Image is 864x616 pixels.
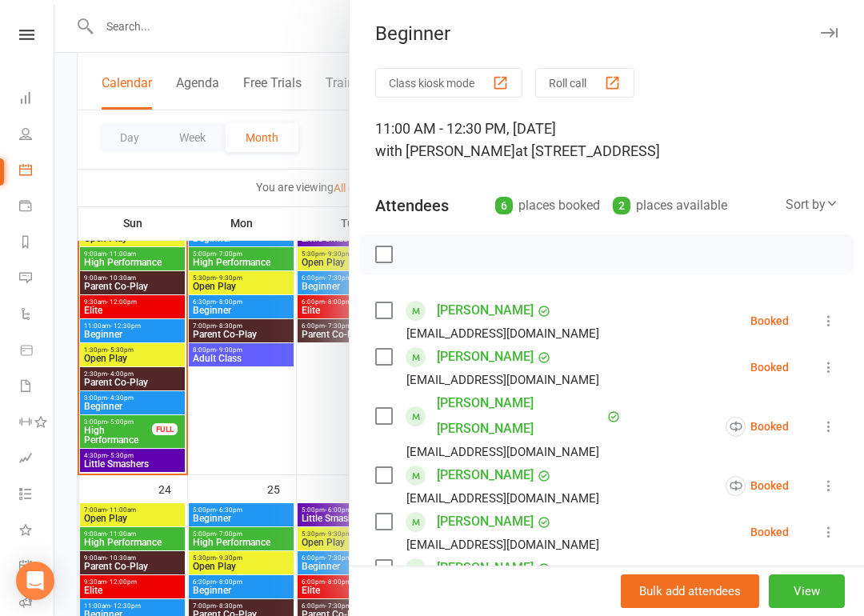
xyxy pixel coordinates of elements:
[19,514,55,550] a: What's New
[613,194,727,217] div: places available
[726,417,789,437] div: Booked
[786,194,838,215] div: Sort by
[437,462,534,488] a: [PERSON_NAME]
[621,574,759,608] button: Bulk add attendees
[375,118,838,162] div: 11:00 AM - 12:30 PM, [DATE]
[750,315,789,326] div: Booked
[613,197,630,214] div: 2
[406,323,599,344] div: [EMAIL_ADDRESS][DOMAIN_NAME]
[515,142,660,159] span: at [STREET_ADDRESS]
[19,82,55,118] a: Dashboard
[535,68,634,98] button: Roll call
[437,555,534,581] a: [PERSON_NAME]
[19,190,55,226] a: Payments
[750,362,789,373] div: Booked
[437,509,534,534] a: [PERSON_NAME]
[375,194,449,217] div: Attendees
[437,344,534,370] a: [PERSON_NAME]
[495,197,513,214] div: 6
[19,442,55,478] a: Assessments
[406,488,599,509] div: [EMAIL_ADDRESS][DOMAIN_NAME]
[750,526,789,538] div: Booked
[19,226,55,262] a: Reports
[19,118,55,154] a: People
[375,68,522,98] button: Class kiosk mode
[16,562,54,600] div: Open Intercom Messenger
[19,550,55,586] a: General attendance kiosk mode
[769,574,845,608] button: View
[350,22,864,45] div: Beginner
[406,442,599,462] div: [EMAIL_ADDRESS][DOMAIN_NAME]
[437,390,603,442] a: [PERSON_NAME] [PERSON_NAME]
[406,370,599,390] div: [EMAIL_ADDRESS][DOMAIN_NAME]
[726,476,789,496] div: Booked
[495,194,600,217] div: places booked
[375,142,515,159] span: with [PERSON_NAME]
[19,334,55,370] a: Product Sales
[406,534,599,555] div: [EMAIL_ADDRESS][DOMAIN_NAME]
[19,154,55,190] a: Calendar
[437,298,534,323] a: [PERSON_NAME]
